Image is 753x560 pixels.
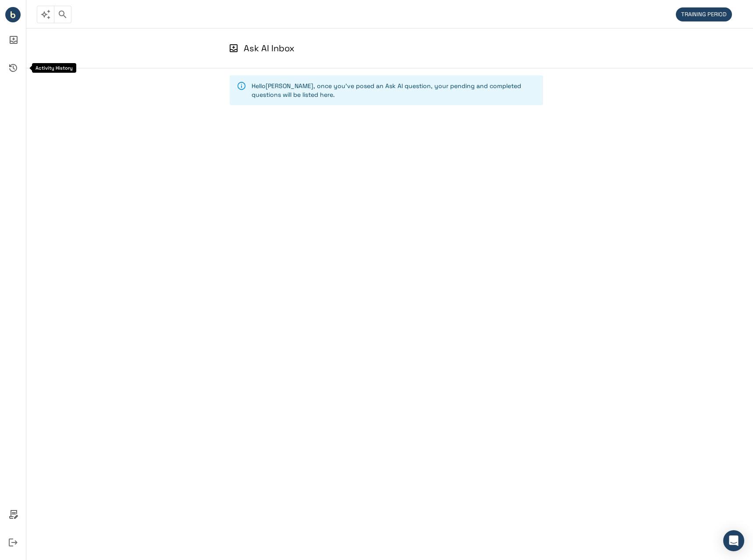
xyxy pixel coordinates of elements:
[723,530,744,551] div: Open Intercom Messenger
[32,63,76,73] div: Activity History
[676,11,732,18] span: TRAINING PERIOD
[676,7,736,21] div: We are not billing you for your initial period of in-app activity.
[244,42,295,55] p: Ask AI Inbox
[252,78,536,103] div: Hello [PERSON_NAME] , once you’ve posed an Ask AI question, your pending and completed questions ...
